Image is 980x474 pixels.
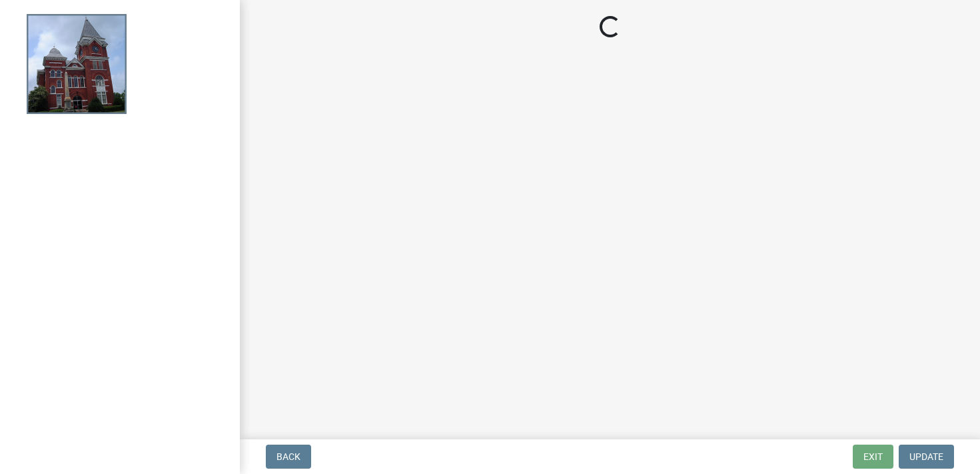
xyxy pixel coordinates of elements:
button: Exit [853,445,893,469]
img: Talbot County, Georgia [27,14,127,114]
button: Back [266,445,311,469]
span: Back [276,451,300,462]
span: Update [909,451,943,462]
button: Update [899,445,954,469]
